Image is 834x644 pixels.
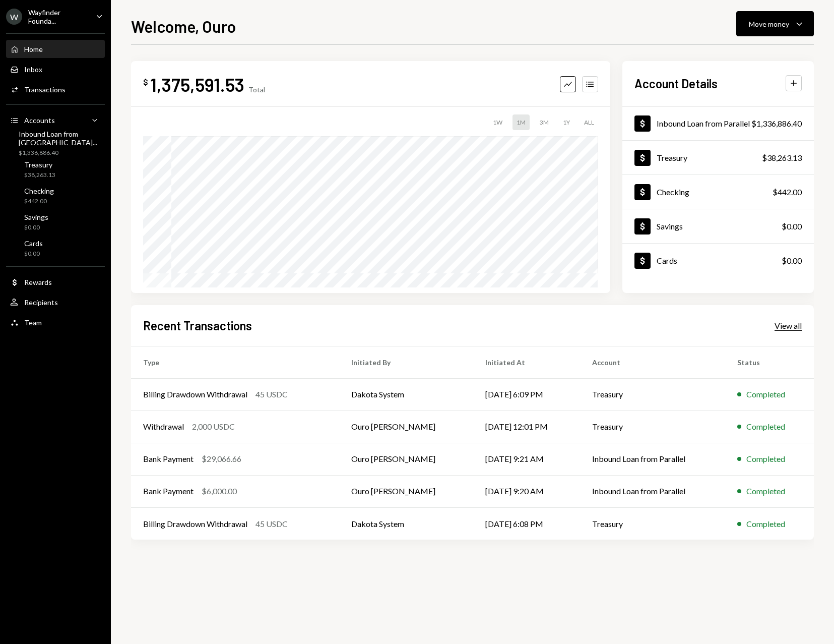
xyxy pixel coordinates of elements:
[657,153,687,162] div: Treasury
[6,9,22,25] div: W
[255,518,288,530] div: 45 USDC
[580,507,725,540] td: Treasury
[6,293,105,311] a: Recipients
[255,388,288,400] div: 45 USDC
[339,346,473,378] th: Initiated By
[473,507,580,540] td: [DATE] 6:08 PM
[634,75,718,92] h2: Account Details
[6,184,105,208] a: Checking$442.00
[202,485,237,497] div: $6,000.00
[622,141,814,174] a: Treasury$38,263.13
[782,220,802,232] div: $0.00
[580,475,725,507] td: Inbound Loan from Parallel
[24,250,43,258] div: $0.00
[782,255,802,267] div: $0.00
[749,19,789,29] div: Move money
[762,152,802,164] div: $38,263.13
[6,236,105,260] a: Cards$0.00
[580,114,598,130] div: ALL
[473,443,580,475] td: [DATE] 9:21 AM
[339,507,473,540] td: Dakota System
[6,313,105,331] a: Team
[192,421,235,433] div: 2,000 USDC
[622,244,814,277] a: Cards$0.00
[24,298,58,307] div: Recipients
[24,65,42,74] div: Inbox
[24,239,43,248] div: Cards
[657,256,677,265] div: Cards
[775,321,802,331] div: View all
[6,131,107,155] a: Inbound Loan from [GEOGRAPHIC_DATA]...$1,336,886.40
[473,475,580,507] td: [DATE] 9:20 AM
[28,8,88,25] div: Wayfinder Founda...
[24,45,43,53] div: Home
[248,85,265,94] div: Total
[6,273,105,291] a: Rewards
[6,157,105,182] a: Treasury$38,263.13
[143,485,194,497] div: Bank Payment
[580,411,725,443] td: Treasury
[339,443,473,475] td: Ouro [PERSON_NAME]
[6,80,105,98] a: Transactions
[24,318,42,327] div: Team
[622,106,814,140] a: Inbound Loan from Parallel$1,336,886.40
[24,278,52,286] div: Rewards
[622,175,814,209] a: Checking$442.00
[536,114,553,130] div: 3M
[19,149,103,157] div: $1,336,886.40
[339,411,473,443] td: Ouro [PERSON_NAME]
[143,453,194,465] div: Bank Payment
[773,186,802,198] div: $442.00
[143,518,247,530] div: Billing Drawdown Withdrawal
[24,187,54,195] div: Checking
[473,346,580,378] th: Initiated At
[580,378,725,411] td: Treasury
[473,378,580,411] td: [DATE] 6:09 PM
[24,213,48,221] div: Savings
[6,40,105,58] a: Home
[489,114,506,130] div: 1W
[775,320,802,331] a: View all
[131,346,339,378] th: Type
[19,130,103,147] div: Inbound Loan from [GEOGRAPHIC_DATA]...
[24,85,66,94] div: Transactions
[24,116,55,125] div: Accounts
[143,77,148,87] div: $
[751,118,802,130] div: $1,336,886.40
[339,475,473,507] td: Ouro [PERSON_NAME]
[339,378,473,411] td: Dakota System
[24,171,55,180] div: $38,263.13
[746,453,785,465] div: Completed
[657,221,683,231] div: Savings
[725,346,814,378] th: Status
[6,60,105,78] a: Inbox
[580,346,725,378] th: Account
[143,388,247,400] div: Billing Drawdown Withdrawal
[24,223,48,232] div: $0.00
[143,317,252,334] h2: Recent Transactions
[24,197,54,206] div: $442.00
[150,73,244,96] div: 1,375,591.53
[202,453,241,465] div: $29,066.66
[473,411,580,443] td: [DATE] 12:01 PM
[746,518,785,530] div: Completed
[6,111,105,129] a: Accounts
[622,209,814,243] a: Savings$0.00
[746,421,785,433] div: Completed
[143,421,184,433] div: Withdrawal
[512,114,530,130] div: 1M
[6,210,105,234] a: Savings$0.00
[746,485,785,497] div: Completed
[580,443,725,475] td: Inbound Loan from Parallel
[24,160,55,169] div: Treasury
[657,187,689,197] div: Checking
[736,11,814,36] button: Move money
[559,114,574,130] div: 1Y
[657,119,750,128] div: Inbound Loan from Parallel
[131,16,236,36] h1: Welcome, Ouro
[746,388,785,400] div: Completed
